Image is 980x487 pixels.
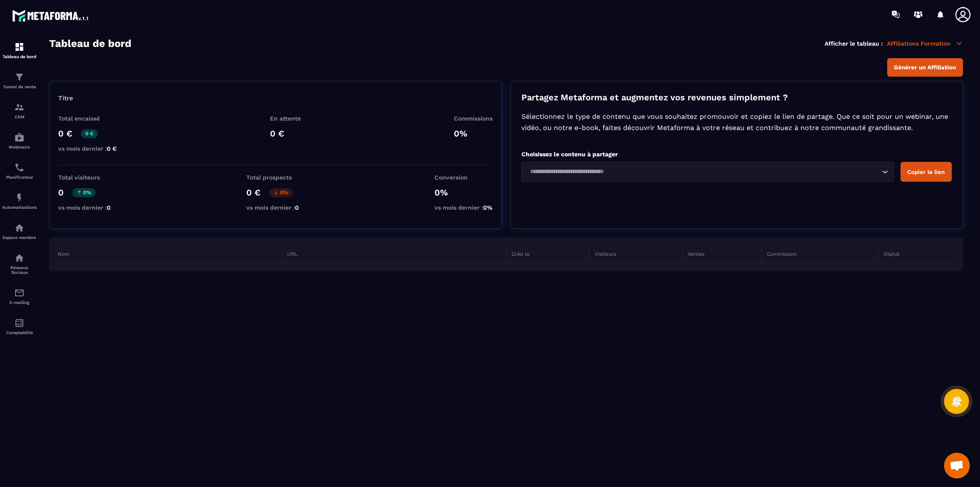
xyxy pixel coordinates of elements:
[49,37,131,50] h3: Tableau de bord
[14,192,25,203] img: automations
[58,246,282,263] th: Nom
[14,223,25,233] img: automations
[521,111,952,133] p: Sélectionnez le type de contenu que vous souhaitez promouvoir et copiez le lien de partage. Que c...
[12,8,90,23] img: logo
[81,129,98,138] p: 0 €
[246,204,299,211] p: vs mois dernier :
[2,84,37,89] p: Tunnel de vente
[295,204,299,211] span: 0
[2,330,37,335] p: Comptabilité
[521,92,952,102] p: Partagez Metaforma et augmentez vos revenues simplement ?
[14,72,25,82] img: formation
[506,246,589,263] th: Crée le
[58,187,64,198] p: 0
[14,102,25,112] img: formation
[944,453,970,478] a: Mở cuộc trò chuyện
[58,115,117,122] p: Total encaissé
[454,128,493,139] p: 0%
[887,40,963,47] p: Affiliations Formation
[2,35,37,65] a: formationformationTableau de bord
[107,145,117,152] span: 0 €
[434,187,493,198] p: 0%
[58,128,72,139] p: 0 €
[887,58,963,77] button: Générer un Affiliation
[900,162,952,182] button: Copier le lien
[2,265,37,275] p: Réseaux Sociaux
[2,281,37,311] a: emailemailE-mailing
[269,188,292,197] p: 0%
[454,115,493,122] p: Commissions
[246,187,261,198] p: 0 €
[107,204,111,211] span: 0
[2,54,37,59] p: Tableau de bord
[2,126,37,156] a: automationsautomationsWebinaire
[589,246,682,263] th: Visiteurs
[2,115,37,119] p: CRM
[483,204,493,211] span: 0%
[894,64,956,71] span: Générer un Affiliation
[270,128,301,139] p: 0 €
[521,151,952,158] p: Choisissez le contenu à partager
[682,246,761,263] th: Ventes
[878,246,954,263] th: Statut
[58,94,493,102] p: Titre
[14,162,25,173] img: scheduler
[2,145,37,149] p: Webinaire
[434,204,493,211] p: vs mois dernier :
[761,246,878,263] th: Commission
[246,174,299,181] p: Total prospects
[58,145,117,152] p: vs mois dernier :
[2,311,37,341] a: accountantaccountantComptabilité
[2,235,37,240] p: Espace membre
[2,96,37,126] a: formationformationCRM
[14,318,25,328] img: accountant
[58,204,111,211] p: vs mois dernier :
[2,156,37,186] a: schedulerschedulerPlanificateur
[14,42,25,52] img: formation
[58,174,111,181] p: Total visiteurs
[2,186,37,216] a: automationsautomationsAutomatisations
[527,167,880,177] input: Search for option
[2,65,37,96] a: formationformationTunnel de vente
[2,175,37,180] p: Planificateur
[2,300,37,305] p: E-mailing
[434,174,493,181] p: Conversion
[72,188,96,197] p: 0%
[825,40,883,47] p: Afficher le tableau :
[2,216,37,246] a: automationsautomationsEspace membre
[14,132,25,143] img: automations
[2,246,37,281] a: social-networksocial-networkRéseaux Sociaux
[282,246,506,263] th: URL
[14,288,25,298] img: email
[14,253,25,263] img: social-network
[521,162,894,182] div: Search for option
[270,115,301,122] p: En attente
[2,205,37,210] p: Automatisations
